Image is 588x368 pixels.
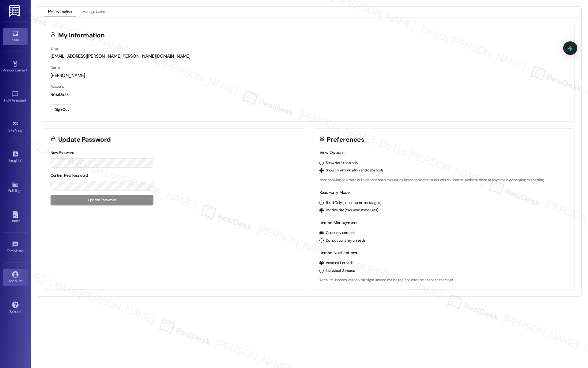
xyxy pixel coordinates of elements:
div: [PERSON_NAME] [51,72,568,79]
label: Read/Write (can send messages) [326,208,379,213]
a: Templates • [3,239,28,256]
label: Account Unreads [326,260,353,266]
div: [EMAIL_ADDRESS][PERSON_NAME][PERSON_NAME][DOMAIN_NAME] [51,53,568,59]
button: My Information [44,7,76,17]
label: Show communication and data tools [326,168,383,173]
label: Count my unreads [326,230,355,236]
label: Unread Notifications [319,250,357,255]
h3: Update Password [58,136,111,143]
h3: My Information [58,32,105,39]
a: Support [3,300,28,316]
a: Insights • [3,149,28,165]
button: Manage Users [78,7,109,17]
h3: Preferences [327,136,364,143]
button: Sign Out [51,104,73,115]
label: Do not count my unreads [326,238,366,243]
label: Individual Unreads [326,268,355,274]
a: Buildings [3,179,28,196]
span: • [22,127,23,132]
div: ResiDesk [51,91,568,98]
label: Email [51,46,59,51]
label: Unread Management [319,220,358,225]
label: Confirm New Password [51,173,88,178]
p: 'Account Unreads' will only highlight unread messages if no one else has seen them yet. [319,278,568,283]
span: • [27,67,28,71]
a: Inbox [3,28,28,45]
span: • [24,248,24,252]
span: • [21,157,22,162]
p: Note: showing only data will hide your main messaging inbox and admin functions. You can re-activ... [319,178,568,183]
img: ResiDesk Logo [9,5,21,17]
a: Account [3,269,28,286]
label: View Options [319,150,345,155]
label: Read-only Mode [319,190,350,195]
a: HOA Assistant [3,89,28,105]
a: Site Visit • [3,119,28,135]
label: New Password [51,150,74,155]
label: Read Only (cannot send messages) [326,200,381,206]
label: Name [51,65,60,70]
label: Show data tools only [326,160,358,166]
a: Leads [3,209,28,226]
label: Account [51,84,64,89]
